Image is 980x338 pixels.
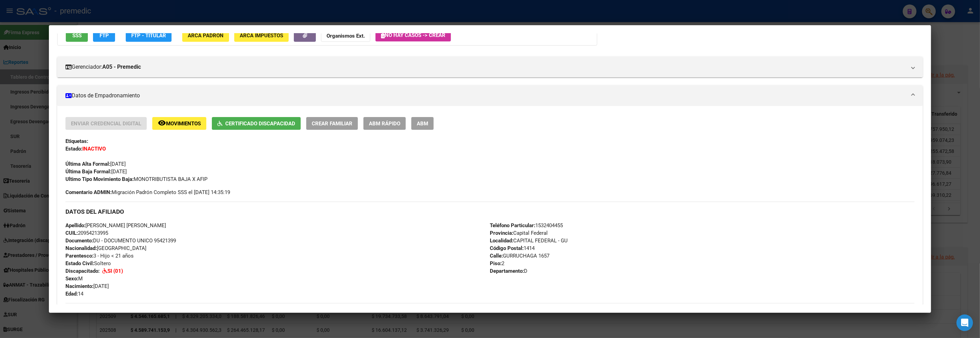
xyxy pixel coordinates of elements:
span: Capital Federal [490,230,548,236]
div: Open Intercom Messenger [957,315,973,331]
strong: Comentario ADMIN: [65,189,112,195]
span: 2 [490,260,505,267]
strong: Provincia: [490,230,514,236]
span: ARCA Impuestos [240,32,283,39]
span: MONOTRIBUTISTA BAJA X AFIP [65,176,207,182]
button: No hay casos -> Crear [375,29,451,41]
button: Organismos Ext. [321,29,370,42]
span: 1414 [490,245,535,251]
strong: Departamento: [490,268,524,274]
span: 3 - Hijo < 21 años [65,253,134,259]
strong: Última Baja Formal: [65,168,111,175]
button: FTP - Titular [126,29,172,42]
strong: INACTIVO [82,146,106,152]
span: Migración Padrón Completo SSS el [DATE] 14:35:19 [65,189,230,196]
mat-icon: remove_red_eye [158,119,166,127]
span: CAPITAL FEDERAL - GU [490,238,568,244]
span: D [490,268,528,274]
span: DU - DOCUMENTO UNICO 95421399 [65,238,176,244]
strong: Edad: [65,291,78,297]
strong: Organismos Ext. [327,33,365,39]
strong: Parentesco: [65,253,93,259]
mat-panel-title: Gerenciador: [65,63,906,71]
strong: Teléfono Particular: [490,222,536,229]
button: Movimientos [152,117,206,130]
strong: Última Alta Formal: [65,161,110,167]
strong: Localidad: [490,238,514,244]
strong: Etiquetas: [65,138,88,144]
strong: Apellido: [65,222,85,229]
span: [DATE] [65,168,127,175]
span: Crear Familiar [312,120,352,127]
strong: Código Postal: [490,245,524,251]
strong: Nacionalidad: [65,245,97,251]
span: GURRUCHAGA 1657 [490,253,550,259]
strong: Piso: [490,260,502,267]
button: Certificado Discapacidad [212,117,301,130]
span: FTP - Titular [131,32,166,39]
strong: Sexo: [65,276,78,282]
span: [GEOGRAPHIC_DATA] [65,245,146,251]
strong: SI (01) [107,268,123,274]
span: Movimientos [166,120,201,127]
button: ARCA Impuestos [234,29,289,42]
strong: Documento: [65,238,93,244]
button: ARCA Padrón [182,29,229,42]
button: ABM Rápido [363,117,406,130]
span: ABM [417,120,428,127]
span: FTP [100,32,109,39]
span: [DATE] [65,283,109,289]
span: 20954213995 [65,230,108,236]
button: FTP [93,29,115,42]
mat-expansion-panel-header: Datos de Empadronamiento [57,85,923,106]
strong: Calle: [490,253,503,259]
strong: A05 - Premedic [102,63,141,71]
span: ARCA Padrón [188,32,224,39]
button: Crear Familiar [306,117,358,130]
button: Enviar Credencial Digital [65,117,147,130]
span: Certificado Discapacidad [225,120,295,127]
strong: Nacimiento: [65,283,93,289]
button: SSS [66,29,88,42]
span: M [65,276,83,282]
span: [DATE] [65,161,126,167]
span: ABM Rápido [369,120,400,127]
mat-panel-title: Datos de Empadronamiento [65,91,906,100]
span: Soltero [65,260,111,267]
h3: DATOS DEL AFILIADO [65,208,915,215]
span: No hay casos -> Crear [381,32,445,38]
strong: Estado Civil: [65,260,94,267]
span: [PERSON_NAME] [PERSON_NAME] [65,222,166,229]
span: Enviar Credencial Digital [71,120,141,127]
span: 1532404455 [490,222,563,229]
strong: Ultimo Tipo Movimiento Baja: [65,176,134,182]
mat-expansion-panel-header: Gerenciador:A05 - Premedic [57,57,923,77]
span: 14 [65,291,83,297]
span: SSS [72,32,82,39]
strong: Discapacitado: [65,268,100,274]
strong: CUIL: [65,230,78,236]
strong: Estado: [65,146,82,152]
button: ABM [411,117,434,130]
